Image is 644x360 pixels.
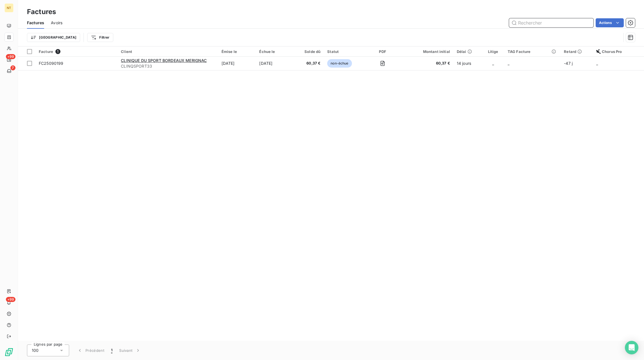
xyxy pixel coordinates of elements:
span: _ [596,61,598,66]
span: FC25090199 [39,61,64,66]
td: [DATE] [256,57,294,70]
span: -47 j [564,61,573,66]
div: Retard [564,49,589,54]
div: Open Intercom Messenger [625,341,638,354]
button: Filtrer [87,33,113,42]
div: Échue le [259,49,291,54]
span: _ [508,61,509,66]
div: Chorus Pro [596,49,641,54]
span: +99 [6,297,15,302]
span: Facture [39,49,53,54]
div: Client [121,49,214,54]
button: 1 [108,345,116,356]
span: 100 [32,348,39,353]
span: _ [492,61,494,66]
span: 1 [111,348,112,353]
span: non-échue [327,59,352,68]
div: Litige [485,49,501,54]
span: CLINQSPORT33 [121,63,214,69]
span: Avoirs [51,20,62,26]
div: TAG Facture [508,49,557,54]
input: Rechercher [509,18,593,27]
div: Montant initial [404,49,450,54]
div: PDF [368,49,397,54]
h3: Factures [27,7,56,17]
button: Précédent [74,345,108,356]
span: 7 [10,65,15,70]
button: Actions [596,18,624,27]
span: 60,37 € [297,61,320,66]
button: [GEOGRAPHIC_DATA] [27,33,80,42]
button: Suivant [116,345,144,356]
div: Délai [457,49,478,54]
span: +99 [6,54,15,59]
span: Factures [27,20,44,26]
td: [DATE] [218,57,256,70]
span: 60,37 € [404,61,450,66]
div: Solde dû [297,49,320,54]
div: Statut [327,49,361,54]
span: CLINIQUE DU SPORT BORDEAUX MERIGNAC [121,58,207,63]
div: Émise le [222,49,253,54]
span: 1 [55,49,60,54]
div: NT [4,3,13,12]
img: Logo LeanPay [4,348,13,357]
td: 14 jours [453,57,482,70]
